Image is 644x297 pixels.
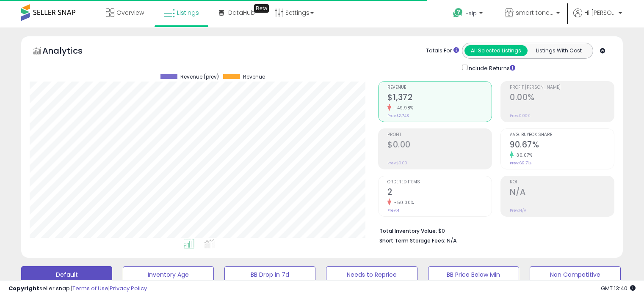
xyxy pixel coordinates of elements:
span: smart toners [516,8,554,17]
a: Privacy Policy [110,284,147,292]
button: Default [21,266,112,283]
span: Ordered Items [387,180,492,185]
span: 2025-10-10 13:40 GMT [601,284,636,292]
button: BB Drop in 7d [224,266,315,283]
span: Profit [PERSON_NAME] [510,85,614,90]
span: Help [465,10,477,17]
span: Listings [177,8,199,17]
span: N/A [447,237,457,245]
span: Hi [PERSON_NAME] [584,8,616,17]
b: Total Inventory Value: [379,227,437,234]
button: All Selected Listings [464,45,528,56]
small: Prev: $0.00 [387,161,407,166]
button: BB Price Below Min [428,266,519,283]
h2: 2 [387,187,492,199]
span: Overview [116,8,144,17]
h2: 90.67% [510,140,614,151]
i: Get Help [453,8,463,18]
small: Prev: $2,743 [387,113,409,118]
a: Terms of Use [72,284,108,292]
small: Prev: 0.00% [510,113,530,118]
h2: $0.00 [387,140,492,151]
h2: N/A [510,187,614,199]
small: Prev: 4 [387,208,399,213]
span: Revenue (prev) [180,74,219,80]
span: Revenue [387,85,492,90]
button: Inventory Age [123,266,214,283]
span: Avg. Buybox Share [510,133,614,137]
div: Totals For [426,47,459,55]
small: Prev: N/A [510,208,526,213]
div: seller snap | | [8,285,147,293]
a: Hi [PERSON_NAME] [573,8,622,27]
strong: Copyright [8,284,39,292]
span: ROI [510,180,614,185]
button: Needs to Reprice [326,266,417,283]
h2: $1,372 [387,93,492,104]
b: Short Term Storage Fees: [379,237,445,244]
button: Listings With Cost [527,45,590,56]
small: -49.98% [391,105,414,111]
span: Profit [387,133,492,137]
button: Non Competitive [530,266,621,283]
div: Include Returns [456,63,525,73]
a: Help [446,1,491,27]
span: Revenue [243,74,265,80]
small: 30.07% [514,152,532,158]
h2: 0.00% [510,93,614,104]
span: DataHub [228,8,255,17]
div: Tooltip anchor [254,4,269,13]
h5: Analytics [42,45,99,59]
small: Prev: 69.71% [510,161,531,166]
li: $0 [379,225,608,235]
small: -50.00% [391,199,414,206]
